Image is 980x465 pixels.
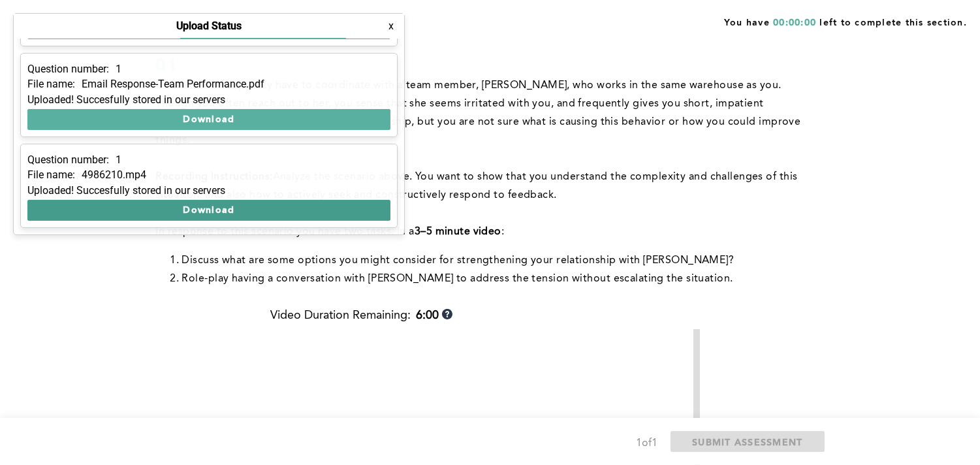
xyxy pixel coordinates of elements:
b: 6:00 [417,309,439,323]
p: 1 [116,154,121,166]
p: Question number: [27,154,109,166]
button: SUBMIT ASSESSMENT [671,431,824,452]
div: Uploaded! Succesfully stored in our servers [27,94,390,106]
span: You frequently have to coordinate with a team member, [PERSON_NAME], who works in the same wareho... [156,80,804,146]
p: 4986210.mp4 [82,169,146,181]
button: x [385,20,398,33]
p: Question number: [27,63,109,75]
strong: 3–5 minute video [415,227,501,237]
p: Email Response-Team Performance.pdf [82,78,264,90]
span: You have left to complete this section. [724,13,967,29]
span: Analyze the scenario above. You want to show that you understand the complexity and challenges of... [156,172,800,200]
p: File name: [27,78,75,90]
p: File name: [27,169,75,181]
button: Download [27,200,390,221]
span: : [501,227,504,237]
span: 00:00:00 [773,18,816,27]
button: Show Uploads [13,13,128,34]
p: 1 [116,63,121,75]
span: SUBMIT ASSESSMENT [692,436,802,448]
span: Discuss what are some options you might consider for strengthening your relationship with [PERSON... [182,255,735,266]
button: Download [27,109,390,130]
span: Role-play having a conversation with [PERSON_NAME] to address the tension without escalating the ... [182,274,733,284]
div: Video Duration Remaining: [271,309,452,323]
h4: Upload Status [176,20,242,32]
div: 1 of 1 [636,434,657,453]
div: Q1 [156,53,819,76]
div: Uploaded! Succesfully stored in our servers [27,185,390,197]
